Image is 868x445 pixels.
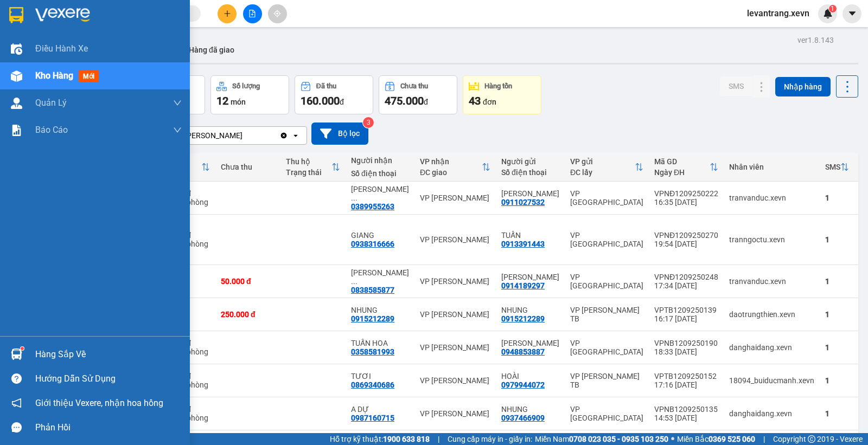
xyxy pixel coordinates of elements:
span: Miền Nam [535,433,668,445]
div: 0914189297 [501,281,545,290]
div: VPTB1209250152 [654,372,718,380]
div: 16:17 [DATE] [654,314,718,323]
span: levantrang.xevn [738,7,818,20]
button: aim [268,4,287,23]
div: Số lượng [232,82,260,90]
div: 18094_buiducmanh.xevn [729,376,814,385]
img: icon-new-feature [823,9,833,18]
span: down [173,99,182,107]
span: plus [224,10,231,17]
div: Mã GD [654,157,710,166]
svg: Clear value [279,131,288,140]
span: Giới thiệu Vexere, nhận hoa hồng [35,396,163,410]
span: đơn [483,98,496,106]
div: VP [PERSON_NAME] [420,343,490,352]
span: notification [11,398,22,408]
img: warehouse-icon [11,349,22,360]
div: 0838585877 [351,286,394,294]
span: 1 [831,5,834,12]
span: 160.000 [301,94,340,107]
div: 1 [825,277,849,286]
span: đ [340,98,344,106]
div: 14:53 [DATE] [654,414,718,422]
div: 50.000 đ [221,277,275,286]
div: VP [PERSON_NAME] [420,235,490,244]
div: A DỰ [351,405,409,414]
button: Hàng đã giao [180,37,243,63]
div: danghaidang.xevn [729,409,814,418]
div: SMS [825,163,840,171]
button: Chưa thu475.000đ [379,75,457,114]
div: VP nhận [420,157,482,166]
div: 1 [825,343,849,352]
svg: open [291,131,300,140]
div: VP [GEOGRAPHIC_DATA] [570,273,643,290]
span: aim [273,10,281,17]
div: 0389955263 [351,202,394,211]
sup: 1 [21,347,24,350]
div: Phản hồi [35,420,182,436]
img: warehouse-icon [11,70,22,82]
img: warehouse-icon [11,43,22,55]
div: TUẤN [501,231,559,240]
button: Đã thu160.000đ [295,75,373,114]
div: VP gửi [570,157,635,166]
div: Người nhận [351,156,409,165]
div: 1 [825,376,849,385]
div: MAI PHƯƠNG HẠNH [501,273,559,281]
div: tranngoctu.xevn [729,235,814,244]
div: VP [PERSON_NAME] [173,130,242,141]
div: 0987160715 [351,414,394,422]
div: Hàng tồn [484,82,512,90]
img: warehouse-icon [11,98,22,109]
div: VP [GEOGRAPHIC_DATA] [570,189,643,207]
div: 1 [825,409,849,418]
div: HOÀI [501,372,559,380]
div: Ngày ĐH [654,168,710,177]
strong: 0369 525 060 [709,435,755,443]
div: VPNĐ1209250270 [654,231,718,240]
div: VPNĐ1209250222 [654,189,718,198]
div: TUẤN HOA [351,339,409,347]
div: VP [PERSON_NAME] [420,376,490,385]
div: VP [GEOGRAPHIC_DATA] [570,231,643,248]
div: Trạng thái [286,168,331,177]
strong: 1900 633 818 [383,435,430,443]
div: NGUYỄN DUNG [351,268,409,286]
div: 1 [825,310,849,319]
span: down [173,126,182,134]
div: VP [PERSON_NAME] [420,277,490,286]
th: Toggle SortBy [280,153,346,182]
div: 17:16 [DATE] [654,380,718,389]
span: question-circle [11,373,22,384]
div: Đã thu [316,82,336,90]
span: ... [351,277,358,286]
div: Chưa thu [221,163,275,171]
button: Bộ lọc [311,122,368,145]
div: VPNB1209250135 [654,405,718,414]
div: 16:35 [DATE] [654,198,718,207]
span: Điều hành xe [35,42,88,55]
span: | [763,433,765,445]
th: Toggle SortBy [565,153,649,182]
div: 1 [825,235,849,244]
span: đ [424,98,428,106]
div: ĐC giao [420,168,482,177]
span: file-add [248,10,256,17]
div: 0937466909 [501,414,545,422]
span: Miền Bắc [677,433,755,445]
div: VPNB1209250190 [654,339,718,347]
div: VP [PERSON_NAME] [420,409,490,418]
div: 0915212289 [501,314,545,323]
span: món [231,98,246,106]
div: VP [PERSON_NAME] [420,194,490,202]
div: Hướng dẫn sử dụng [35,371,182,387]
div: VP [GEOGRAPHIC_DATA] [570,405,643,422]
img: logo-vxr [9,7,23,23]
div: NHUNG [351,306,409,314]
div: ĐC lấy [570,168,635,177]
div: tranvanduc.xevn [729,194,814,202]
sup: 1 [829,5,837,12]
div: TRẦN TUẤN KHÔI [501,189,559,198]
div: ĐỖ THU TRANG [351,185,409,202]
